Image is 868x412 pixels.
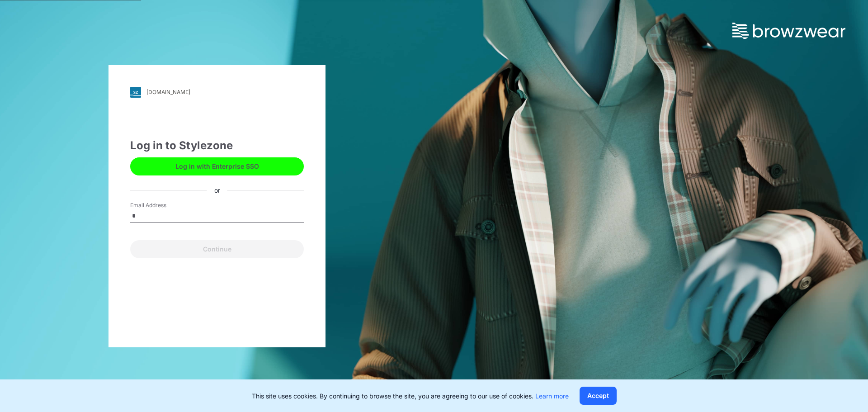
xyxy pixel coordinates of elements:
[252,391,569,401] p: This site uses cookies. By continuing to browse the site, you are agreeing to our use of cookies.
[130,157,304,175] button: Log in with Enterprise SSO
[130,87,141,98] img: svg+xml;base64,PHN2ZyB3aWR0aD0iMjgiIGhlaWdodD0iMjgiIHZpZXdCb3g9IjAgMCAyOCAyOCIgZmlsbD0ibm9uZSIgeG...
[130,201,193,209] label: Email Address
[130,87,304,98] a: [DOMAIN_NAME]
[580,387,617,405] button: Accept
[130,137,304,154] div: Log in to Stylezone
[146,89,190,95] div: [DOMAIN_NAME]
[207,185,227,195] div: or
[535,392,569,400] a: Learn more
[732,23,845,39] img: browzwear-logo.73288ffb.svg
